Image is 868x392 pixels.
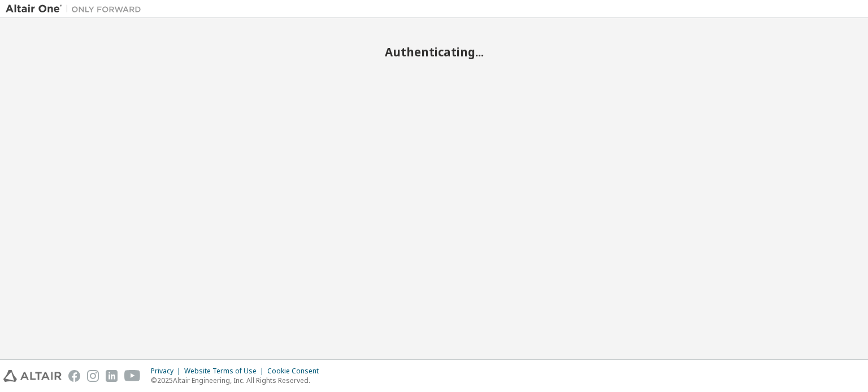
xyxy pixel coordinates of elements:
[184,367,267,376] div: Website Terms of Use
[87,370,99,382] img: instagram.svg
[6,3,147,15] img: Altair One
[3,370,62,382] img: altair_logo.svg
[151,367,184,376] div: Privacy
[106,370,118,382] img: linkedin.svg
[6,45,862,59] h2: Authenticating...
[151,376,325,385] p: © 2025 Altair Engineering, Inc. All Rights Reserved.
[124,370,141,382] img: youtube.svg
[68,370,80,382] img: facebook.svg
[267,367,325,376] div: Cookie Consent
